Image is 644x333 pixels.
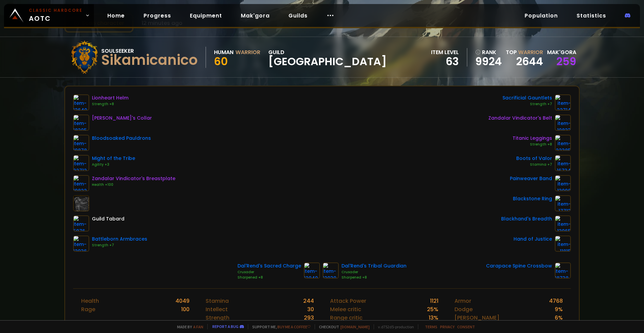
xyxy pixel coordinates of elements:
div: Titanic Leggings [513,135,552,142]
div: 4049 [175,297,190,305]
img: item-19823 [555,115,571,131]
div: 30 [307,305,314,314]
div: Blackstone Ring [513,195,552,202]
div: 25 % [427,305,438,314]
div: Hand of Justice [514,236,552,243]
span: v. d752d5 - production [374,324,414,329]
div: Strength +7 [92,243,147,248]
div: Lionheart Helm [92,94,128,101]
a: Guilds [283,9,313,23]
a: Statistics [571,9,611,23]
img: item-18738 [555,262,571,279]
span: Warrior [518,48,543,56]
div: Blackhand's Breadth [501,215,552,222]
div: Health [81,297,99,305]
img: item-11815 [555,236,571,252]
div: 4768 [549,297,563,305]
div: 63 [431,56,459,67]
span: Checkout [315,324,370,329]
a: Home [102,9,130,23]
div: Sharpened +8 [341,275,407,280]
img: item-22385 [555,135,571,151]
div: Carapace Spine Crossbow [486,262,552,269]
div: 6 % [555,314,563,322]
img: item-18205 [73,115,89,131]
small: Classic Hardcore [29,7,83,13]
div: Zandalar Vindicator's Belt [488,115,552,122]
div: 1121 [430,297,438,305]
img: item-12640 [73,94,89,111]
img: item-16734 [555,155,571,171]
div: Strength +8 [513,142,552,147]
a: Population [519,9,563,23]
div: Melee critic [330,305,361,314]
div: Guild Tabard [92,215,124,222]
a: Equipment [184,9,227,23]
div: rank [475,48,502,56]
div: 259 [547,56,576,67]
div: Health +100 [92,182,175,188]
a: Classic HardcoreAOTC [4,4,94,27]
span: [GEOGRAPHIC_DATA] [268,56,387,67]
div: Painweaver Band [510,175,552,182]
a: a fan [193,324,203,329]
div: Boots of Valor [516,155,552,162]
div: Range critic [330,314,363,322]
span: AOTC [29,7,83,24]
img: item-19878 [73,135,89,151]
div: 13 % [429,314,438,322]
img: item-17713 [555,195,571,211]
span: 60 [214,54,228,69]
img: item-12936 [73,236,89,252]
div: Attack Power [330,297,366,305]
div: Dal'Rend's Tribal Guardian [341,262,407,269]
div: Crusader [341,269,407,275]
div: Sikamicanico [101,55,198,65]
div: Battleborn Armbraces [92,236,147,243]
img: item-22712 [73,155,89,171]
img: item-13098 [555,175,571,191]
div: Strength +8 [92,101,128,107]
a: Buy me a coffee [277,324,311,329]
img: item-12939 [323,262,339,279]
a: Consent [457,324,475,329]
a: Terms [425,324,437,329]
div: Dodge [454,305,473,314]
img: item-5976 [73,215,89,232]
a: 2644 [516,54,543,69]
div: Agility +3 [92,162,135,167]
a: Report a bug [212,324,238,329]
div: Soulseeker [101,47,198,55]
div: Rage [81,305,95,314]
img: item-13965 [555,215,571,232]
a: Mak'gora [235,9,275,23]
div: Sacrificial Gauntlets [502,94,552,101]
div: Dal'Rend's Sacred Charge [237,262,301,269]
a: [DOMAIN_NAME] [340,324,370,329]
a: Progress [138,9,176,23]
div: Sharpened +8 [237,275,301,280]
div: Crusader [237,269,301,275]
div: Armor [454,297,471,305]
div: 293 [304,314,314,322]
div: Human [214,48,233,56]
div: Zandalar Vindicator's Breastplate [92,175,175,182]
div: [PERSON_NAME] [454,314,499,322]
div: item level [431,48,459,56]
span: Made by [173,324,203,329]
div: 244 [303,297,314,305]
div: Strength +7 [502,101,552,107]
div: 9 % [555,305,563,314]
span: Support me, [248,324,311,329]
div: Stamina [206,297,229,305]
div: Intellect [206,305,228,314]
img: item-22714 [555,94,571,111]
div: Stamina +7 [516,162,552,167]
div: Strength [206,314,229,322]
div: Bloodsoaked Pauldrons [92,135,151,142]
img: item-12940 [304,262,320,279]
div: guild [268,48,387,67]
div: Warrior [235,48,260,56]
div: Top [506,48,543,56]
div: Might of the Tribe [92,155,135,162]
